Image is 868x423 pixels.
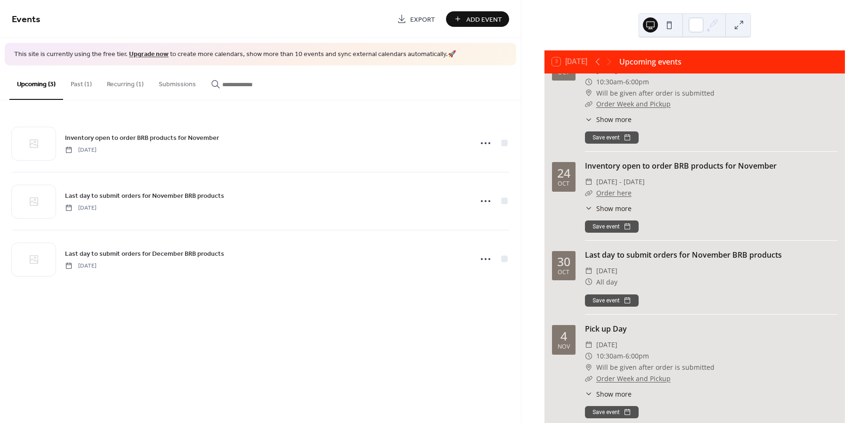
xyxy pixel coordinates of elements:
div: ​ [585,339,592,350]
button: Save event [585,294,639,307]
div: ​ [585,203,592,213]
div: 30 [557,256,570,268]
span: [DATE] [65,146,97,154]
span: [DATE] [596,339,617,350]
div: Last day to submit orders for November BRB products [585,249,837,260]
span: Will be given after order is submitted [596,362,714,373]
a: Export [390,11,442,27]
button: ​Show more [585,114,632,124]
div: Oct [558,181,569,187]
div: 24 [557,167,570,179]
a: Order here [596,188,632,197]
span: Events [12,10,41,29]
div: Nov [558,344,570,350]
div: Oct [558,70,569,76]
button: Save event [585,131,639,144]
span: - [623,76,625,88]
div: ​ [585,362,592,373]
span: Inventory open to order BRB products for November [65,133,219,143]
a: Order Week and Pickup [596,99,671,108]
a: Last day to submit orders for December BRB products [65,248,224,259]
button: Submissions [151,65,203,99]
div: Oct [558,269,569,276]
button: Save event [585,406,639,418]
button: Save event [585,220,639,233]
button: ​Show more [585,203,632,213]
a: Order Week and Pickup [596,374,671,383]
span: Last day to submit orders for December BRB products [65,249,224,259]
div: ​ [585,88,592,99]
span: Last day to submit orders for November BRB products [65,191,224,201]
button: Add Event [446,11,509,27]
div: ​ [585,350,592,362]
span: Show more [596,389,632,399]
span: - [623,350,625,362]
button: Upcoming (3) [9,65,63,100]
span: Add Event [466,15,502,24]
span: 6:00pm [625,350,649,362]
span: [DATE] [65,203,97,212]
div: ​ [585,114,592,124]
a: Inventory open to order BRB products for November [585,161,777,171]
div: ​ [585,76,592,88]
span: [DATE] [65,261,97,270]
span: [DATE] - [DATE] [596,176,645,187]
a: Upgrade now [129,48,169,61]
div: ​ [585,176,592,187]
a: Inventory open to order BRB products for November [65,132,219,143]
span: Show more [596,114,632,124]
span: Show more [596,203,632,213]
span: Will be given after order is submitted [596,88,714,99]
span: 10:30am [596,76,623,88]
a: Last day to submit orders for November BRB products [65,190,224,201]
span: All day [596,277,617,288]
div: ​ [585,389,592,399]
div: 4 [560,330,567,342]
div: ​ [585,187,592,199]
span: Export [410,15,435,24]
div: Upcoming events [619,56,681,67]
div: ​ [585,265,592,277]
span: This site is currently using the free tier. to create more calendars, show more than 10 events an... [14,50,456,59]
a: Pick up Day [585,324,627,334]
span: 10:30am [596,350,623,362]
button: Recurring (1) [99,65,151,99]
button: Past (1) [63,65,99,99]
button: ​Show more [585,389,632,399]
span: [DATE] [596,265,617,277]
span: 6:00pm [625,76,649,88]
div: ​ [585,98,592,110]
div: ​ [585,277,592,288]
div: ​ [585,373,592,384]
